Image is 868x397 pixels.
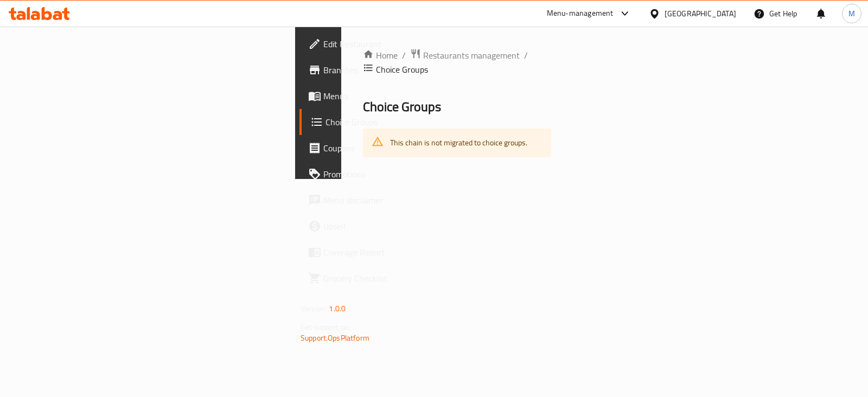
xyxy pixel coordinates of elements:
[323,246,431,259] span: Coverage Report
[423,49,520,62] span: Restaurants management
[301,302,327,316] span: Version:
[299,83,440,109] a: Menus
[848,8,855,20] span: M
[299,239,440,265] a: Coverage Report
[301,331,369,345] a: Support.OpsPlatform
[323,220,431,233] span: Upsell
[323,37,431,50] span: Edit Restaurant
[299,161,440,187] a: Promotions
[323,63,431,76] span: Branches
[299,213,440,239] a: Upsell
[323,168,431,181] span: Promotions
[325,116,431,129] span: Choice Groups
[363,48,551,76] nav: breadcrumb
[323,142,431,155] span: Coupons
[329,302,346,316] span: 1.0.0
[299,109,440,135] a: Choice Groups
[323,89,431,103] span: Menus
[547,7,614,20] div: Menu-management
[301,320,350,334] span: Get support on:
[323,194,431,207] span: Menu disclaimer
[299,135,440,161] a: Coupons
[390,132,527,154] div: This chain is not migrated to choice groups.
[299,187,440,213] a: Menu disclaimer
[299,265,440,291] a: Grocery Checklist
[299,57,440,83] a: Branches
[665,8,736,20] div: [GEOGRAPHIC_DATA]
[410,48,520,62] a: Restaurants management
[299,31,440,57] a: Edit Restaurant
[323,272,431,285] span: Grocery Checklist
[524,49,528,62] li: /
